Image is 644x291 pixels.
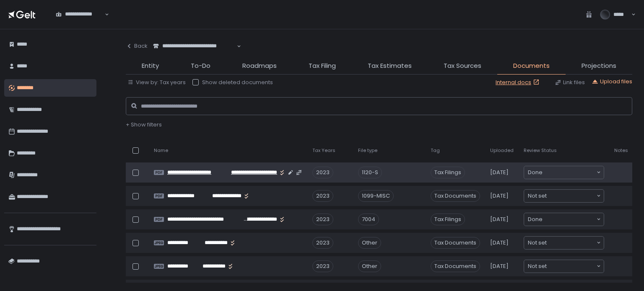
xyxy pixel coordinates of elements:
[490,169,509,176] span: [DATE]
[358,167,382,178] div: 1120-S
[56,18,104,26] input: Search for option
[528,192,547,200] span: Not set
[358,237,381,249] div: Other
[431,260,480,272] span: Tax Documents
[547,239,596,247] input: Search for option
[126,38,148,54] button: Back
[524,213,604,226] div: Search for option
[555,79,585,86] button: Link files
[153,50,236,58] input: Search for option
[431,190,480,202] span: Tax Documents
[358,190,394,202] div: 1099-MISC
[431,214,465,225] span: Tax Filings
[312,147,335,154] span: Tax Years
[312,214,333,225] div: 2023
[496,79,541,86] a: Internal docs
[592,78,632,85] button: Upload files
[543,168,596,177] input: Search for option
[154,147,168,154] span: Name
[312,167,333,178] div: 2023
[490,192,509,200] span: [DATE]
[528,262,547,270] span: Not set
[191,61,210,71] span: To-Do
[528,215,543,224] span: Done
[431,167,465,178] span: Tax Filings
[431,237,480,249] span: Tax Documents
[312,260,333,272] div: 2023
[614,147,628,154] span: Notes
[524,147,557,154] span: Review Status
[490,263,509,270] span: [DATE]
[524,166,604,179] div: Search for option
[126,121,162,129] span: + Show filters
[127,79,186,86] button: View by: Tax years
[547,192,596,200] input: Search for option
[524,237,604,249] div: Search for option
[368,61,412,71] span: Tax Estimates
[358,214,379,225] div: 7004
[444,61,481,71] span: Tax Sources
[312,190,333,202] div: 2023
[582,61,616,71] span: Projections
[513,61,550,71] span: Documents
[547,262,596,270] input: Search for option
[50,6,109,23] div: Search for option
[490,216,509,223] span: [DATE]
[312,237,333,249] div: 2023
[543,215,596,224] input: Search for option
[490,239,509,247] span: [DATE]
[126,121,162,129] button: + Show filters
[524,190,604,202] div: Search for option
[358,147,377,154] span: File type
[358,260,381,272] div: Other
[524,260,604,273] div: Search for option
[142,61,159,71] span: Entity
[528,168,543,177] span: Done
[148,38,241,55] div: Search for option
[528,239,547,247] span: Not set
[309,61,336,71] span: Tax Filing
[242,61,277,71] span: Roadmaps
[431,147,440,154] span: Tag
[490,147,514,154] span: Uploaded
[126,42,148,50] div: Back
